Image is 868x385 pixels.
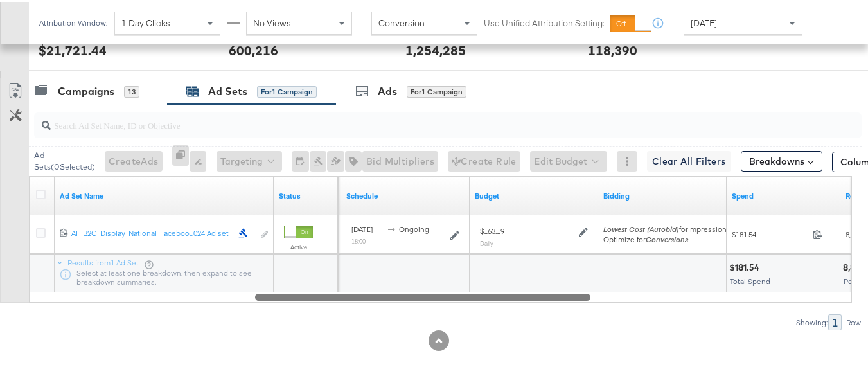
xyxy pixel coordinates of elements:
[71,226,231,237] div: AF_B2C_Display_National_Faceboo...024 Ad set
[475,189,593,199] a: Shows the current budget of Ad Set.
[284,241,313,249] label: Active
[71,226,231,240] a: AF_B2C_Display_National_Faceboo...024 Ad set
[652,152,726,168] span: Clear All Filters
[405,39,466,58] div: 1,254,285
[51,105,788,130] input: Search Ad Set Name, ID or Objective
[603,189,722,199] a: Shows your bid and optimisation settings for this Ad Set.
[351,235,366,243] sub: 18:00
[279,189,333,199] a: Shows the current state of your Ad Set.
[407,84,466,96] div: for 1 Campaign
[795,316,828,325] div: Showing:
[846,316,862,325] div: Row
[399,222,429,232] span: ongoing
[741,149,822,170] button: Breakdowns
[732,228,808,237] span: $181.54
[58,82,114,97] div: Campaigns
[588,39,637,58] div: 118,390
[34,148,95,171] div: Ad Sets ( 0 Selected)
[351,222,373,232] span: [DATE]
[39,39,107,58] div: $21,721.44
[732,189,835,199] a: The total amount spent to date.
[730,274,770,284] span: Total Spend
[603,222,731,232] span: for Impressions
[346,189,465,199] a: Shows when your Ad Set is scheduled to deliver.
[60,189,269,199] a: Your Ad Set name.
[603,222,679,232] em: Lowest Cost (Autobid)
[172,143,190,176] div: 0
[124,84,139,96] div: 13
[828,312,842,328] div: 1
[729,260,763,272] div: $181.54
[691,15,717,27] span: [DATE]
[121,15,170,27] span: 1 Day Clicks
[480,237,493,245] sub: Daily
[378,82,397,97] div: Ads
[39,17,108,26] div: Attribution Window:
[647,149,731,170] button: Clear All Filters
[646,233,688,242] em: Conversions
[844,274,868,284] span: People
[484,15,605,28] label: Use Unified Attribution Setting:
[229,39,278,58] div: 600,216
[208,82,247,97] div: Ad Sets
[846,228,862,237] span: 8,888
[253,15,291,27] span: No Views
[257,84,317,96] div: for 1 Campaign
[378,15,425,27] span: Conversion
[480,224,504,235] div: $163.19
[603,233,731,243] div: Optimize for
